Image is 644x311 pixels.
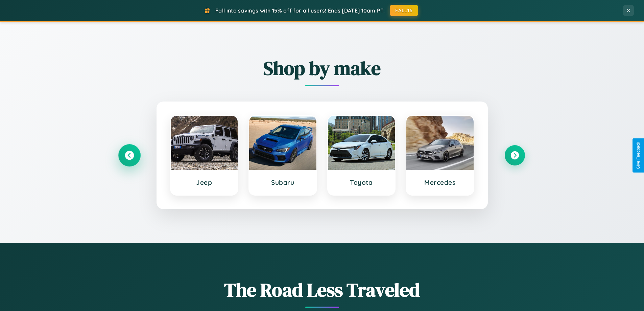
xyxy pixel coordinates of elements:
h3: Toyota [335,178,388,186]
h1: The Road Less Traveled [119,277,525,303]
h3: Mercedes [413,178,467,186]
h3: Subaru [256,178,310,186]
span: Fall into savings with 15% off for all users! Ends [DATE] 10am PT. [215,7,385,14]
h2: Shop by make [119,55,525,81]
button: FALL15 [390,5,418,16]
h3: Jeep [177,178,231,186]
div: Give Feedback [636,142,641,169]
